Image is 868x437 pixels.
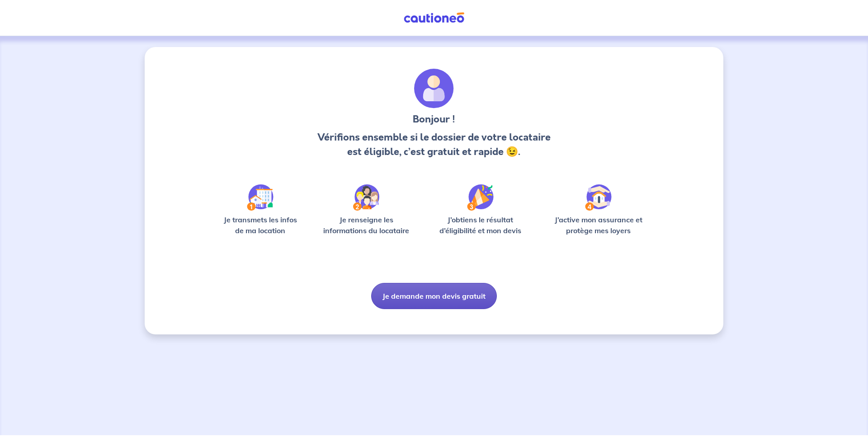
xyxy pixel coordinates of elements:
p: J’active mon assurance et protège mes loyers [546,214,651,236]
img: /static/bfff1cf634d835d9112899e6a3df1a5d/Step-4.svg [585,184,612,211]
img: /static/c0a346edaed446bb123850d2d04ad552/Step-2.svg [353,184,379,211]
img: /static/f3e743aab9439237c3e2196e4328bba9/Step-3.svg [467,184,494,211]
img: /static/90a569abe86eec82015bcaae536bd8e6/Step-1.svg [247,184,274,211]
p: J’obtiens le résultat d’éligibilité et mon devis [429,214,532,236]
p: Je renseigne les informations du locataire [318,214,415,236]
button: Je demande mon devis gratuit [371,283,497,309]
h3: Bonjour ! [315,112,553,127]
img: Cautioneo [400,12,468,23]
img: archivate [414,69,454,108]
p: Vérifions ensemble si le dossier de votre locataire est éligible, c’est gratuit et rapide 😉. [315,130,553,159]
p: Je transmets les infos de ma location [217,214,303,236]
